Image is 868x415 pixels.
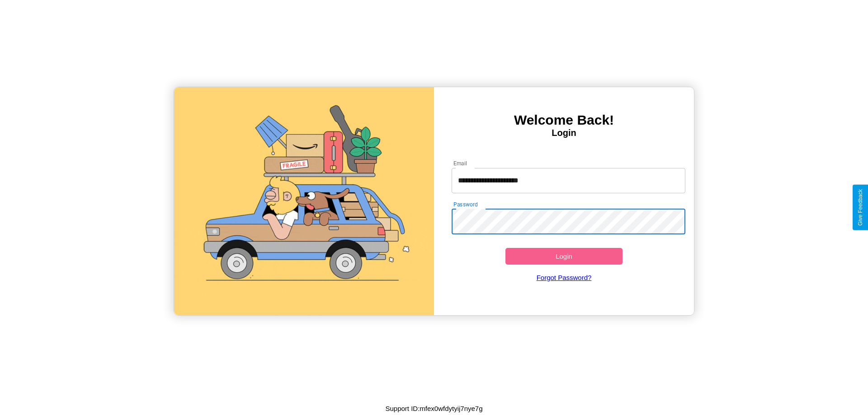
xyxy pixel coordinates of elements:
[505,248,623,265] button: Login
[453,201,477,208] label: Password
[385,402,482,415] p: Support ID: mfex0wfdytyij7nye7g
[174,87,434,315] img: gif
[434,128,694,138] h4: Login
[857,189,863,226] div: Give Feedback
[434,112,694,128] h3: Welcome Back!
[447,265,681,290] a: Forgot Password?
[453,159,467,167] label: Email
